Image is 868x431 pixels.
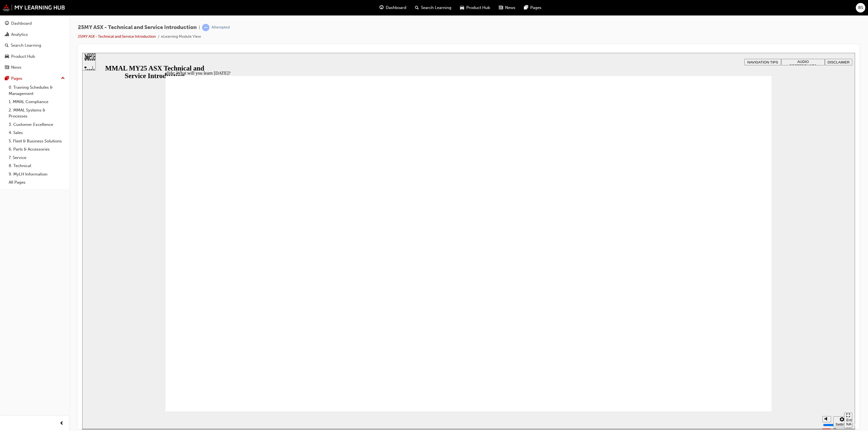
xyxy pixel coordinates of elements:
div: Attempted [212,25,230,30]
a: Analytics [2,30,67,40]
div: Analytics [11,31,28,38]
span: NAVIGATION TIPS [665,7,696,11]
a: search-iconSearch Learning [411,2,456,13]
a: 0. Training Schedules & Management [7,83,67,98]
a: 6. Parts & Accessories [7,145,67,154]
span: search-icon [5,43,9,48]
a: 9. MyLH Information [7,170,67,178]
button: Pages [2,74,67,84]
span: car-icon [5,54,9,59]
span: learningRecordVerb_ATTEMPT-icon [202,24,209,31]
a: All Pages [7,178,67,187]
a: Search Learning [2,40,67,50]
div: Pages [11,75,22,82]
a: 5. Fleet & Business Solutions [7,137,67,145]
a: 7. Service [7,154,67,162]
input: volume [741,370,776,374]
span: Pages [530,5,541,11]
span: news-icon [499,4,503,11]
a: Product Hub [2,52,67,62]
span: AUDIO PREFERENCES [707,7,735,15]
button: AUDIO PREFERENCES [699,6,743,12]
label: Zoom to fit [751,374,762,390]
a: car-iconProduct Hub [456,2,494,13]
span: 25MY ASX - Technical and Service Introduction [78,24,197,31]
span: News [505,5,515,11]
button: Settings [751,363,768,374]
span: Search Learning [421,5,451,11]
a: 8. Technical [7,162,67,170]
button: BS [856,3,865,12]
div: Enter full-screen (Ctrl+Alt+F) [764,365,768,381]
li: eLearning Module View [161,34,201,40]
span: Dashboard [386,5,406,11]
a: pages-iconPages [520,2,546,13]
span: DISCLAIMER [745,7,767,11]
a: news-iconNews [494,2,520,13]
span: news-icon [5,65,9,70]
span: pages-icon [5,76,9,81]
span: chart-icon [5,32,9,37]
nav: slide navigation [762,359,770,376]
span: guage-icon [5,21,9,26]
span: prev-icon [60,420,64,427]
span: pages-icon [524,4,528,11]
button: Mute (Ctrl+Alt+M) [740,363,749,369]
a: News [2,62,67,72]
div: misc controls [738,359,759,376]
button: DISCLAIMER [743,6,770,12]
a: 2. MMAL Systems & Processes [7,106,67,120]
a: 25MY ASX - Technical and Service Introduction [78,34,156,39]
a: guage-iconDashboard [375,2,411,13]
span: search-icon [415,4,419,11]
div: Search Learning [11,42,41,49]
img: mmal [3,4,65,11]
button: NAVIGATION TIPS [662,6,699,12]
button: Enter full-screen (Ctrl+Alt+F) [762,360,770,375]
div: Settings [753,369,766,373]
a: Dashboard [2,18,67,28]
span: Product Hub [466,5,490,11]
a: 3. Customer Excellence [7,120,67,129]
span: up-icon [61,75,65,82]
span: | [199,24,200,31]
span: BS [858,5,863,11]
div: News [11,64,21,71]
div: Dashboard [11,20,32,27]
div: Product Hub [11,53,35,60]
button: DashboardAnalyticsSearch LearningProduct HubNews [2,17,67,74]
a: 1. MMAL Compliance [7,98,67,106]
a: 4. Sales [7,129,67,137]
span: car-icon [460,4,464,11]
span: guage-icon [379,4,384,11]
